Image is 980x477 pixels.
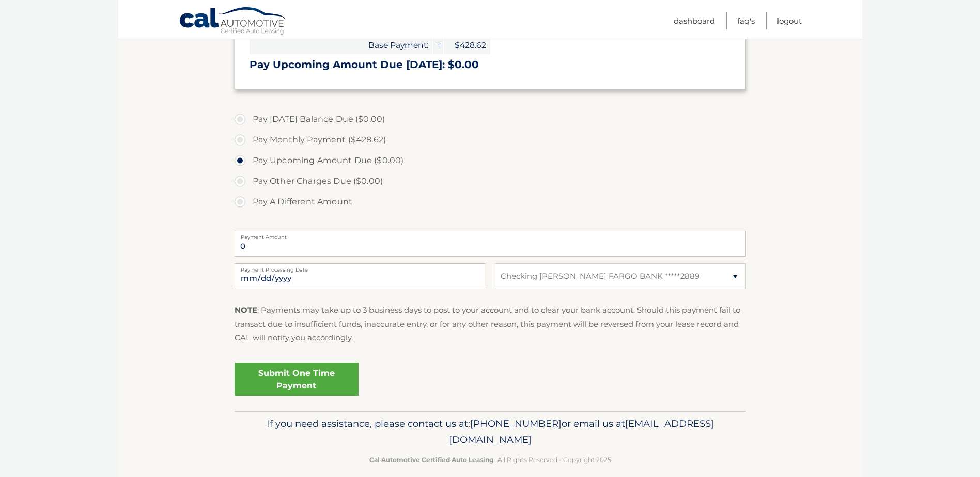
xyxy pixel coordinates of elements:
label: Pay A Different Amount [235,192,746,212]
a: FAQ's [737,12,755,29]
input: Payment Date [235,263,485,289]
span: [PHONE_NUMBER] [470,418,562,430]
a: Cal Automotive [179,7,287,37]
label: Pay Upcoming Amount Due ($0.00) [235,150,746,171]
p: - All Rights Reserved - Copyright 2025 [241,454,739,465]
input: Payment Amount [235,231,746,257]
h3: Pay Upcoming Amount Due [DATE]: $0.00 [250,58,731,71]
label: Payment Amount [235,231,746,239]
strong: NOTE [235,305,257,315]
label: Pay Monthly Payment ($428.62) [235,130,746,150]
label: Pay Other Charges Due ($0.00) [235,171,746,192]
label: Payment Processing Date [235,263,485,272]
a: Submit One Time Payment [235,363,359,396]
span: Base Payment: [250,36,432,54]
label: Pay [DATE] Balance Due ($0.00) [235,109,746,130]
strong: Cal Automotive Certified Auto Leasing [369,456,493,464]
p: If you need assistance, please contact us at: or email us at [241,416,739,449]
a: Dashboard [674,12,715,29]
a: Logout [777,12,802,29]
span: $428.62 [444,36,490,54]
p: : Payments may take up to 3 business days to post to your account and to clear your bank account.... [235,304,746,344]
span: + [433,36,443,54]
